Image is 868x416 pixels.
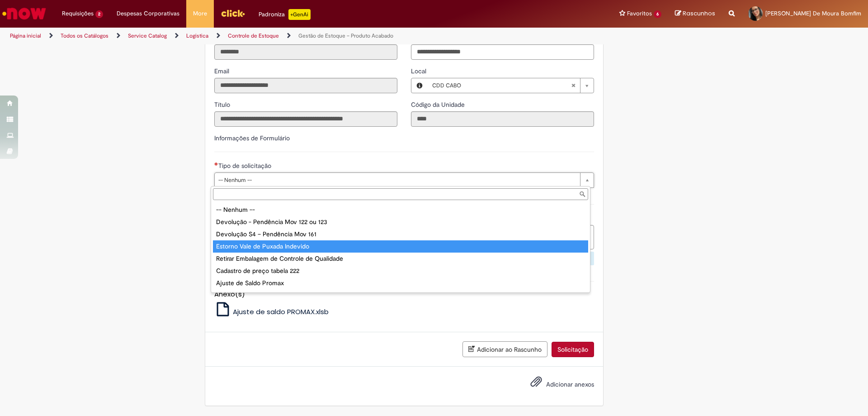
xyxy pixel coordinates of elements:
ul: Tipo de solicitação [211,202,590,292]
div: Devolução - Pendência Mov 122 ou 123 [213,216,588,228]
div: Estorno Vale de Puxada Indevido [213,240,588,253]
div: Ajuste de Saldo Promax [213,277,588,289]
div: Erro de interface entre Sistemas [213,289,588,301]
div: Retirar Embalagem de Controle de Qualidade [213,253,588,265]
div: Devolução S4 – Pendência Mov 161 [213,228,588,240]
div: Cadastro de preço tabela 222 [213,265,588,277]
div: -- Nenhum -- [213,204,588,216]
